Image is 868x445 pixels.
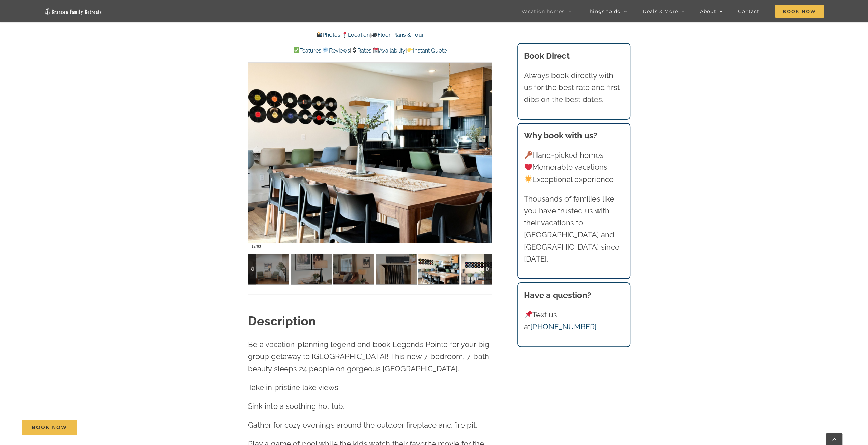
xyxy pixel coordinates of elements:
[530,322,597,331] a: [PHONE_NUMBER]
[248,254,289,284] img: 01d-Legends-Pointe-vacation-home-rental-Table-Rock-Lake-scaled.jpg-nggid042350-ngg0dyn-120x90-00f...
[373,47,379,53] img: 📆
[342,32,348,38] img: 📍
[587,9,621,14] span: Things to do
[323,47,350,54] a: Reviews
[524,51,570,61] b: Book Direct
[248,340,489,373] span: Be a vacation-planning legend and book Legends Pointe for your big group getaway to [GEOGRAPHIC_D...
[293,47,321,54] a: Features
[248,31,492,40] p: | |
[525,151,532,159] img: 🔑
[525,311,532,318] img: 📌
[317,32,322,38] img: 📸
[524,309,623,333] p: Text us at
[352,47,357,53] img: 💲
[22,420,77,435] a: Book Now
[294,47,299,53] img: ✅
[521,9,565,14] span: Vacation homes
[32,425,67,430] span: Book Now
[524,149,623,186] p: Hand-picked homes Memorable vacations Exceptional experience
[248,402,344,411] span: Sink into a soothing hot tub.
[407,47,413,53] img: 👉
[407,47,447,54] a: Instant Quote
[317,32,340,38] a: Photos
[376,254,417,284] img: 01n-Legends-Pointe-vacation-home-rental-Table-Rock-Lake-scaled.jpg-nggid042353-ngg0dyn-120x90-00f...
[371,32,424,38] a: Floor Plans & Tour
[323,47,328,53] img: 💬
[371,32,377,38] img: 🎥
[248,46,492,55] p: | | | |
[44,7,102,15] img: Branson Family Retreats Logo
[291,254,332,284] img: 01e-Legends-Pointe-vacation-home-rental-Table-Rock-Lake-scaled.jpg-nggid042351-ngg0dyn-120x90-00f...
[461,254,502,284] img: 02b-Legends-Pointe-vacation-home-rental-Table-Rock-Lake-scaled.jpg-nggid042355-ngg0dyn-120x90-00f...
[525,163,532,171] img: ❤️
[525,175,532,183] img: 🌟
[775,5,824,18] span: Book Now
[524,130,623,142] h3: Why book with us?
[248,314,316,328] strong: Description
[524,290,591,300] strong: Have a question?
[333,254,374,284] img: 01f-Legends-Pointe-vacation-home-rental-Table-Rock-Lake-scaled.jpg-nggid042352-ngg0dyn-120x90-00f...
[524,70,623,106] p: Always book directly with us for the best rate and first dibs on the best dates.
[643,9,678,14] span: Deals & More
[524,193,623,265] p: Thousands of families like you have trusted us with their vacations to [GEOGRAPHIC_DATA] and [GEO...
[351,47,371,54] a: Rates
[418,254,459,284] img: 02a-Legends-Pointe-vacation-home-rental-Table-Rock-Lake-scaled.jpg-nggid042354-ngg0dyn-120x90-00f...
[248,383,340,392] span: Take in pristine lake views.
[700,9,716,14] span: About
[373,47,406,54] a: Availability
[738,9,760,14] span: Contact
[342,32,370,38] a: Location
